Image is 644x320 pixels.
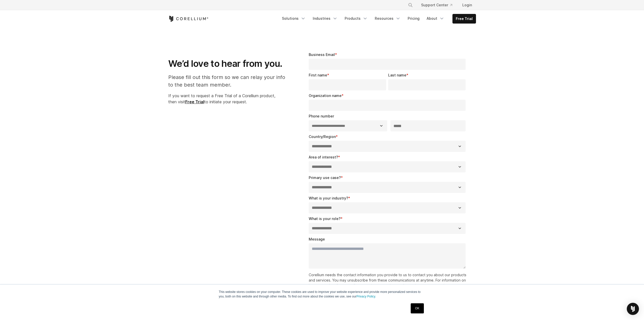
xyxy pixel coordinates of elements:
a: Support Center [417,1,456,10]
a: Industries [310,14,341,23]
p: Corellium needs the contact information you provide to us to contact you about our products and s... [309,272,468,293]
div: Open Intercom Messenger [627,303,639,315]
span: Message [309,237,325,241]
span: Country/Region [309,134,336,139]
p: This website stores cookies on your computer. These cookies are used to improve your website expe... [219,290,425,299]
a: Pricing [405,14,423,23]
span: Organization name [309,93,342,98]
span: Primary use case? [309,175,341,180]
div: Navigation Menu [402,1,476,10]
a: Login [458,1,476,10]
a: Corellium Home [168,16,209,22]
a: Free Trial [185,99,204,104]
span: Area of interest? [309,155,338,159]
a: About [424,14,447,23]
a: Products [342,14,371,23]
a: Privacy Policy. [357,295,376,298]
button: Search [406,1,415,10]
span: First name [309,73,327,77]
span: Business Email [309,52,335,57]
h1: We’d love to hear from you. [168,58,290,69]
a: OK [411,303,424,313]
span: Last name [388,73,406,77]
p: If you want to request a Free Trial of a Corellium product, then visit to initiate your request. [168,93,290,105]
span: What is your industry? [309,196,348,200]
a: Resources [372,14,404,23]
p: Please fill out this form so we can relay your info to the best team member. [168,73,290,89]
a: Free Trial [453,14,476,23]
div: Navigation Menu [279,14,476,24]
span: What is your role? [309,216,341,221]
a: Solutions [279,14,309,23]
span: Phone number [309,114,334,118]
